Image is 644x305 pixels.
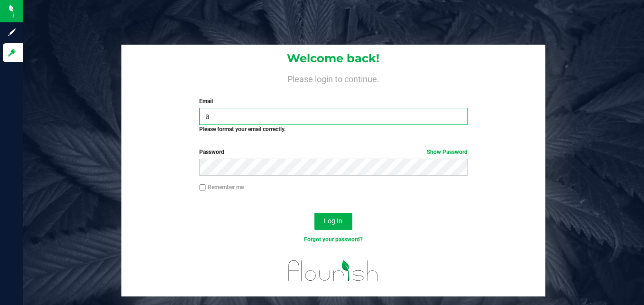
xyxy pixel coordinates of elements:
img: flourish_logo.svg [280,254,386,288]
span: Password [199,149,224,155]
input: Remember me [199,184,206,191]
a: Forgot your password? [304,236,363,243]
span: Log In [324,217,342,225]
label: Email [199,97,468,105]
inline-svg: Log in [7,48,17,57]
h4: Please login to continue. [121,72,545,84]
label: Remember me [199,183,244,191]
h1: Welcome back! [121,52,545,65]
strong: Please format your email correctly. [199,126,285,133]
button: Log In [314,213,352,230]
inline-svg: Sign up [7,28,17,37]
a: Show Password [427,149,468,155]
